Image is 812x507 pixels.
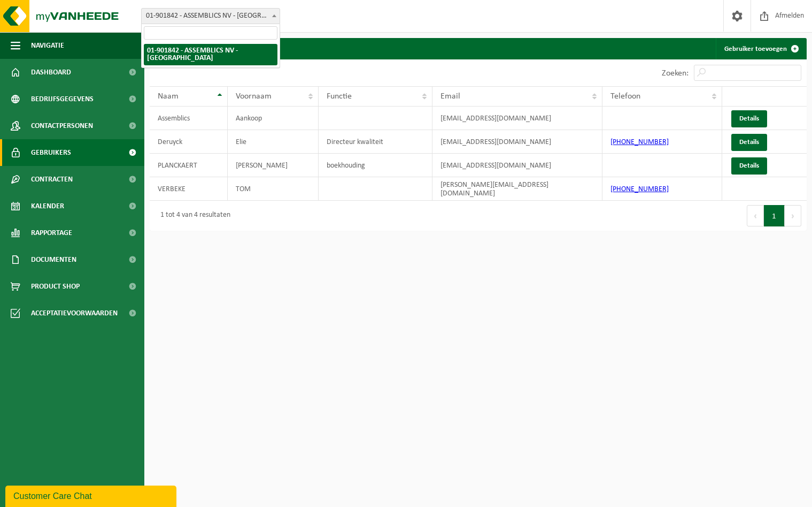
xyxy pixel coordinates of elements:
[785,205,801,226] button: Next
[610,92,640,101] span: Telefoon
[5,483,179,507] iframe: chat widget
[31,220,72,246] span: Rapportage
[31,166,73,193] span: Contracten
[731,110,767,127] a: Details
[662,69,689,78] label: Zoeken:
[440,92,460,101] span: Email
[31,246,76,273] span: Documenten
[610,138,669,146] a: [PHONE_NUMBER]
[31,273,80,300] span: Product Shop
[228,130,319,154] td: Elie
[144,44,277,65] li: 01-901842 - ASSEMBLICS NV - [GEOGRAPHIC_DATA]
[731,157,767,175] a: Details
[764,205,785,226] button: 1
[31,139,71,166] span: Gebruikers
[150,130,228,154] td: Deruyck
[731,134,767,151] a: Details
[142,9,280,24] span: 01-901842 - ASSEMBLICS NV - HARELBEKE
[228,154,319,177] td: [PERSON_NAME]
[158,92,179,101] span: Naam
[31,32,64,59] span: Navigatie
[236,92,272,101] span: Voornaam
[31,300,118,327] span: Acceptatievoorwaarden
[141,8,280,24] span: 01-901842 - ASSEMBLICS NV - HARELBEKE
[228,177,319,201] td: TOM
[747,205,764,226] button: Previous
[716,38,806,59] a: Gebruiker toevoegen
[319,154,432,177] td: boekhouding
[150,154,228,177] td: PLANCKAERT
[150,107,228,130] td: Assemblics
[432,130,603,154] td: [EMAIL_ADDRESS][DOMAIN_NAME]
[228,107,319,130] td: Aankoop
[31,193,64,220] span: Kalender
[432,154,603,177] td: [EMAIL_ADDRESS][DOMAIN_NAME]
[31,86,94,112] span: Bedrijfsgegevens
[327,92,352,101] span: Functie
[319,130,432,154] td: Directeur kwaliteit
[31,59,71,86] span: Dashboard
[31,112,93,139] span: Contactpersonen
[432,177,603,201] td: [PERSON_NAME][EMAIL_ADDRESS][DOMAIN_NAME]
[150,177,228,201] td: VERBEKE
[610,185,669,193] a: [PHONE_NUMBER]
[432,107,603,130] td: [EMAIL_ADDRESS][DOMAIN_NAME]
[155,206,230,225] div: 1 tot 4 van 4 resultaten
